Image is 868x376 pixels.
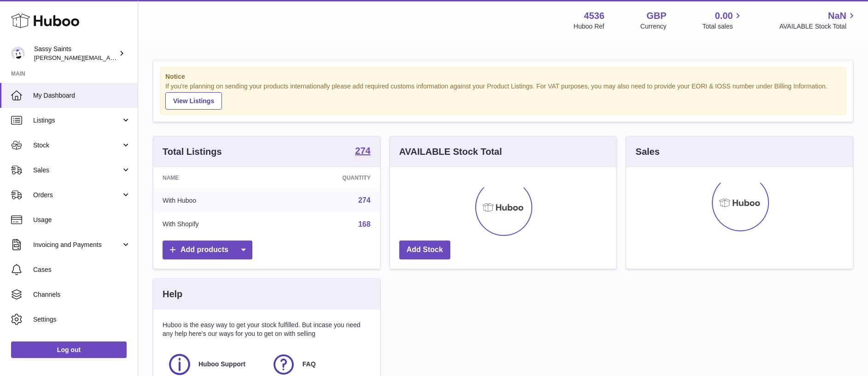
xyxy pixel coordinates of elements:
a: 168 [358,220,371,228]
span: Usage [33,216,131,224]
h3: Total Listings [163,146,222,158]
span: [PERSON_NAME][EMAIL_ADDRESS][DOMAIN_NAME] [34,54,185,61]
a: 274 [358,196,371,204]
div: If you're planning on sending your products internationally please add required customs informati... [165,82,841,110]
a: Add products [163,241,252,259]
span: Sales [33,166,121,175]
span: Orders [33,191,121,200]
h3: Sales [635,146,659,158]
span: AVAILABLE Stock Total [779,22,857,31]
span: FAQ [303,360,316,369]
th: Quantity [275,167,380,188]
span: 0.00 [715,10,733,22]
td: With Shopify [153,212,275,236]
span: Invoicing and Payments [33,241,121,249]
a: NaN AVAILABLE Stock Total [779,10,857,31]
span: Listings [33,116,121,125]
span: My Dashboard [33,91,131,100]
strong: 274 [355,146,370,155]
div: Huboo Ref [574,22,605,31]
a: 274 [355,146,370,157]
div: Currency [641,22,667,31]
a: View Listings [165,92,222,110]
span: Huboo Support [198,360,245,369]
div: Sassy Saints [34,45,117,62]
span: Stock [33,141,121,150]
h3: Help [163,288,182,300]
strong: GBP [647,10,666,22]
td: With Huboo [153,188,275,212]
h3: AVAILABLE Stock Total [399,146,502,158]
a: Log out [11,341,127,358]
a: 0.00 Total sales [702,10,743,31]
strong: Notice [165,72,841,81]
span: NaN [828,10,846,22]
span: Settings [33,315,131,324]
span: Cases [33,265,131,274]
th: Name [153,167,275,188]
p: Huboo is the easy way to get your stock fulfilled. But incase you need any help here's our ways f... [163,321,371,338]
strong: 4536 [584,10,605,22]
a: Add Stock [399,241,450,259]
span: Channels [33,290,131,299]
img: ramey@sassysaints.com [11,47,25,60]
span: Total sales [702,22,743,31]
